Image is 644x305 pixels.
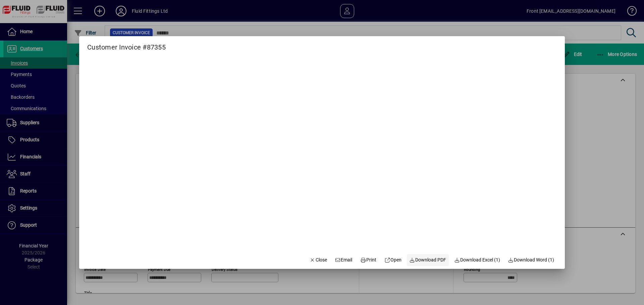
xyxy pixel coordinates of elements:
h2: Customer Invoice #87355 [79,36,174,53]
span: Email [335,256,353,263]
span: Print [360,256,376,263]
span: Open [384,256,401,263]
span: Download Excel (1) [454,256,500,263]
span: Download PDF [410,256,446,263]
span: Close [310,256,327,263]
span: Download Word (1) [508,256,554,263]
button: Print [358,254,379,266]
button: Close [307,254,330,266]
a: Open [382,254,404,266]
button: Email [332,254,355,266]
a: Download PDF [407,254,449,266]
button: Download Word (1) [505,254,557,266]
button: Download Excel (1) [451,254,503,266]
